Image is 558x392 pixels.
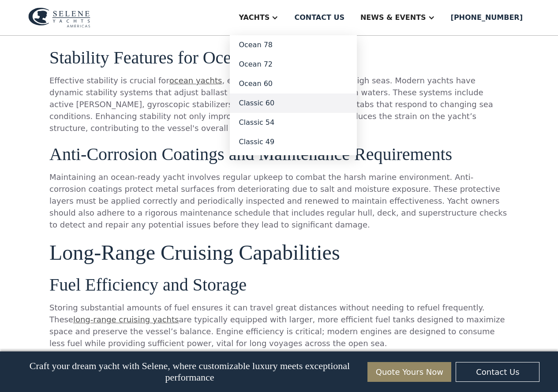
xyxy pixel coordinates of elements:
a: Ocean 60 [230,74,357,93]
h3: Fuel Efficiency and Storage [49,275,509,295]
a: Classic 49 [230,132,357,152]
a: Classic 54 [230,113,357,132]
div: News & EVENTS [360,12,426,23]
a: Classic 60 [230,93,357,113]
h3: Anti-Corrosion Coatings and Maintenance Requirements [49,145,509,164]
a: Contact Us [456,362,539,382]
a: ocean yachts [169,76,222,85]
img: logo [28,7,90,28]
div: Yachts [239,12,270,23]
a: Ocean 72 [230,55,357,74]
div: [PHONE_NUMBER] [451,12,523,23]
div: Contact us [294,12,345,23]
a: Quote Yours Now [367,362,451,382]
nav: Yachts [230,35,357,155]
h3: Stability Features for Ocean Travel [49,48,509,67]
h2: Long-Range Cruising Capabilities [49,241,509,265]
p: Maintaining an ocean-ready yacht involves regular upkeep to combat the harsh marine environment. ... [49,171,509,231]
a: long-range cruising yachts [73,315,179,324]
p: Storing substantial amounts of fuel ensures it can travel great distances without needing to refu... [49,302,509,349]
a: Ocean 78 [230,35,357,55]
p: Effective stability is crucial for , ensuring safety and comfort in high seas. Modern yachts have... [49,75,509,134]
p: Craft your dream yacht with Selene, where customizable luxury meets exceptional performance [19,360,361,383]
